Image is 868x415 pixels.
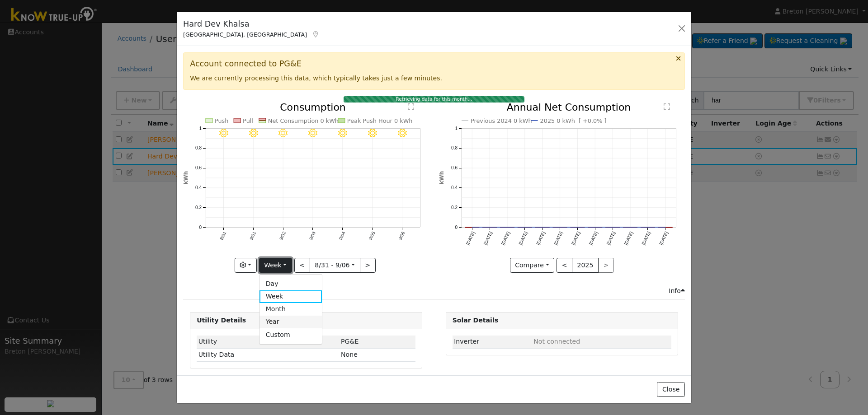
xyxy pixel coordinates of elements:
[628,225,632,229] circle: onclick=""
[344,96,524,103] div: Retrieving data for this month...
[259,328,322,341] a: Custom
[500,231,510,246] text: [DATE]
[183,18,320,30] h5: Hard Dev Khalsa
[195,185,202,190] text: 0.4
[190,59,678,69] h3: Account connected to PG&E
[605,227,619,228] rect: onclick=""
[360,258,376,273] button: >
[259,278,322,290] a: Day
[197,336,339,349] td: Utility
[308,231,316,241] text: 9/03
[465,231,476,246] text: [DATE]
[347,117,413,124] text: Peak Push Hour 0 kWh
[249,231,257,241] text: 9/01
[259,303,322,316] a: Month
[249,129,258,138] i: 9/01 - Clear
[606,231,616,246] text: [DATE]
[611,225,614,229] circle: onclick=""
[540,117,606,124] text: 2025 0 kWh [ +0.0% ]
[623,227,637,228] rect: onclick=""
[439,171,445,185] text: kWh
[259,258,292,273] button: Week
[482,231,493,246] text: [DATE]
[268,117,339,124] text: Net Consumption 0 kWh
[294,258,310,273] button: <
[488,225,491,229] circle: onclick=""
[641,231,651,246] text: [DATE]
[183,31,307,38] span: [GEOGRAPHIC_DATA], [GEOGRAPHIC_DATA]
[259,316,322,328] a: Year
[572,258,599,273] button: 2025
[658,227,672,228] rect: onclick=""
[243,117,253,124] text: Pull
[465,227,479,228] rect: onclick=""
[576,225,579,229] circle: onclick=""
[195,165,202,170] text: 0.6
[338,129,347,138] i: 9/04 - Clear
[641,227,655,228] rect: onclick=""
[341,351,358,358] span: None
[368,231,376,241] text: 9/05
[588,227,602,228] rect: onclick=""
[368,129,377,138] i: 9/05 - Clear
[533,338,580,345] span: ID: null, authorized: None
[219,231,227,241] text: 8/31
[308,129,317,138] i: 9/03 - Clear
[593,225,597,229] circle: onclick=""
[451,205,458,210] text: 0.2
[588,231,599,246] text: [DATE]
[195,205,202,210] text: 0.2
[571,231,581,246] text: [DATE]
[523,225,527,229] circle: onclick=""
[505,225,509,229] circle: onclick=""
[451,185,458,190] text: 0.4
[535,231,546,246] text: [DATE]
[623,231,633,246] text: [DATE]
[500,227,514,228] rect: onclick=""
[557,258,572,273] button: <
[199,225,202,230] text: 0
[453,317,498,324] strong: Solar Details
[259,290,322,303] a: Week
[470,225,474,229] circle: onclick=""
[183,171,189,185] text: kWh
[197,317,246,324] strong: Utility Details
[669,286,685,296] div: Info
[280,102,346,113] text: Consumption
[664,225,667,229] circle: onclick=""
[657,382,684,397] button: Close
[646,225,650,229] circle: onclick=""
[197,348,339,361] td: Utility Data
[482,227,496,228] rect: onclick=""
[338,231,346,241] text: 9/04
[451,165,458,170] text: 0.6
[510,258,555,273] button: Compare
[553,227,567,228] rect: onclick=""
[341,338,359,345] span: ID: 17264426, authorized: 09/08/25
[310,258,360,273] button: 8/31 - 9/06
[535,227,549,228] rect: onclick=""
[455,225,458,230] text: 0
[398,129,407,138] i: 9/06 - Clear
[558,225,561,229] circle: onclick=""
[183,52,685,89] div: We are currently processing this data, which typically takes just a few minutes.
[398,231,406,241] text: 9/06
[506,102,631,113] text: Annual Net Consumption
[540,225,544,229] circle: onclick=""
[455,126,458,131] text: 1
[518,227,532,228] rect: onclick=""
[219,129,228,138] i: 8/31 - Clear
[451,145,458,150] text: 0.8
[311,31,320,38] a: Map
[664,103,670,110] text: 
[571,227,585,228] rect: onclick=""
[471,117,532,124] text: Previous 2024 0 kWh
[278,231,287,241] text: 9/02
[453,336,532,349] td: Inverter
[199,126,202,131] text: 1
[658,231,669,246] text: [DATE]
[279,129,288,138] i: 9/02 - Clear
[215,117,229,124] text: Push
[553,231,563,246] text: [DATE]
[518,231,528,246] text: [DATE]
